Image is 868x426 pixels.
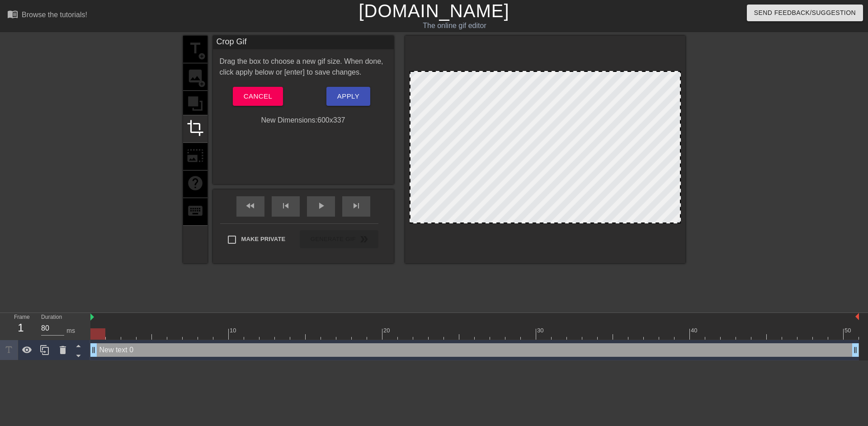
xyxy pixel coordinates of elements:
[244,90,272,102] span: Cancel
[537,326,545,335] div: 30
[233,87,283,106] button: Cancel
[41,315,62,320] label: Duration
[294,20,615,31] div: The online gif editor
[851,346,860,355] span: drag_handle
[245,200,256,211] span: fast_rewind
[326,87,370,106] button: Apply
[213,36,394,49] div: Crop Gif
[89,346,98,355] span: drag_handle
[359,1,509,21] a: [DOMAIN_NAME]
[22,11,87,19] div: Browse the tutorials!
[241,235,286,244] span: Make Private
[7,313,34,339] div: Frame
[187,119,204,137] span: crop
[691,326,699,335] div: 40
[337,90,359,102] span: Apply
[7,9,18,19] span: menu_book
[747,5,863,21] button: Send Feedback/Suggestion
[213,115,394,126] div: New Dimensions: 600 x 337
[316,200,326,211] span: play_arrow
[14,320,28,336] div: 1
[383,326,392,335] div: 20
[7,9,87,23] a: Browse the tutorials!
[351,200,362,211] span: skip_next
[844,326,853,335] div: 50
[230,326,238,335] div: 10
[280,200,291,211] span: skip_previous
[855,313,859,320] img: bound-end.png
[213,56,394,78] div: Drag the box to choose a new gif size. When done, click apply below or [enter] to save changes.
[66,326,75,336] div: ms
[754,7,856,19] span: Send Feedback/Suggestion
